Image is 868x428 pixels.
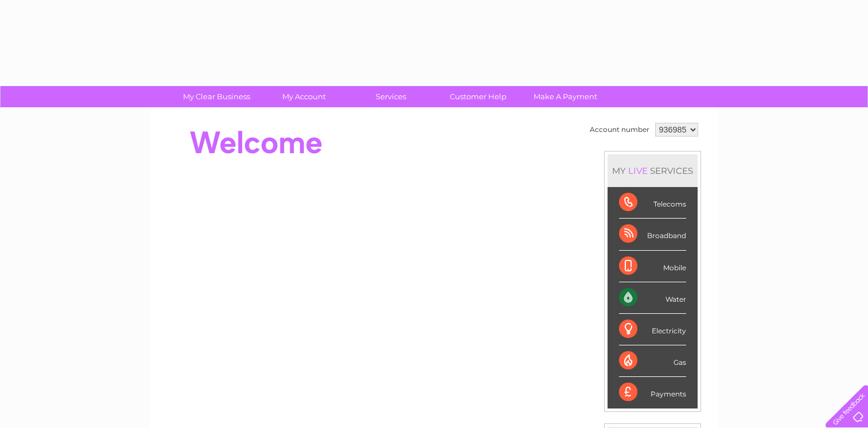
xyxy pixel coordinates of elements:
[619,187,686,219] div: Telecoms
[608,154,698,187] div: MY SERVICES
[256,86,351,107] a: My Account
[344,86,438,107] a: Services
[619,345,686,377] div: Gas
[431,86,526,107] a: Customer Help
[619,251,686,282] div: Mobile
[619,314,686,345] div: Electricity
[619,219,686,250] div: Broadband
[619,377,686,408] div: Payments
[626,165,650,176] div: LIVE
[169,86,264,107] a: My Clear Business
[518,86,613,107] a: Make A Payment
[619,282,686,314] div: Water
[587,120,652,139] td: Account number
